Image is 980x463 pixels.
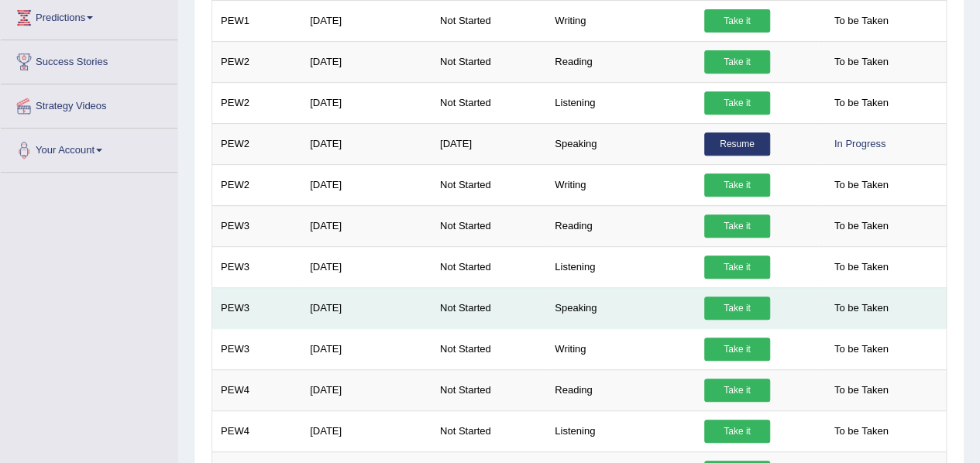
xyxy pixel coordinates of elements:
[432,328,546,369] td: Not Started
[301,41,432,82] td: [DATE]
[1,84,177,123] a: Strategy Videos
[301,328,432,369] td: [DATE]
[301,123,432,164] td: [DATE]
[704,338,770,361] a: Take it
[827,214,896,238] span: To be Taken
[212,41,302,82] td: PEW2
[546,164,696,205] td: Writing
[704,91,770,115] a: Take it
[1,40,177,79] a: Success Stories
[432,82,546,123] td: Not Started
[827,9,896,33] span: To be Taken
[546,369,696,410] td: Reading
[704,420,770,443] a: Take it
[827,173,896,197] span: To be Taken
[301,246,432,287] td: [DATE]
[212,287,302,328] td: PEW3
[432,287,546,328] td: Not Started
[827,256,896,279] span: To be Taken
[1,129,177,167] a: Your Account
[432,123,546,164] td: [DATE]
[432,410,546,451] td: Not Started
[704,9,770,33] a: Take it
[546,82,696,123] td: Listening
[432,369,546,410] td: Not Started
[827,297,896,320] span: To be Taken
[212,164,302,205] td: PEW2
[827,50,896,74] span: To be Taken
[704,214,770,238] a: Take it
[432,246,546,287] td: Not Started
[827,132,893,156] div: In Progress
[301,164,432,205] td: [DATE]
[301,82,432,123] td: [DATE]
[301,287,432,328] td: [DATE]
[704,132,770,156] a: Resume
[432,164,546,205] td: Not Started
[546,205,696,246] td: Reading
[301,369,432,410] td: [DATE]
[704,256,770,279] a: Take it
[827,379,896,402] span: To be Taken
[704,50,770,74] a: Take it
[827,420,896,443] span: To be Taken
[212,123,302,164] td: PEW2
[704,173,770,197] a: Take it
[212,410,302,451] td: PEW4
[546,246,696,287] td: Listening
[546,123,696,164] td: Speaking
[212,328,302,369] td: PEW3
[827,338,896,361] span: To be Taken
[432,41,546,82] td: Not Started
[301,205,432,246] td: [DATE]
[212,369,302,410] td: PEW4
[546,41,696,82] td: Reading
[704,297,770,320] a: Take it
[212,205,302,246] td: PEW3
[546,328,696,369] td: Writing
[432,205,546,246] td: Not Started
[301,410,432,451] td: [DATE]
[546,410,696,451] td: Listening
[704,379,770,402] a: Take it
[827,91,896,115] span: To be Taken
[212,246,302,287] td: PEW3
[546,287,696,328] td: Speaking
[212,82,302,123] td: PEW2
